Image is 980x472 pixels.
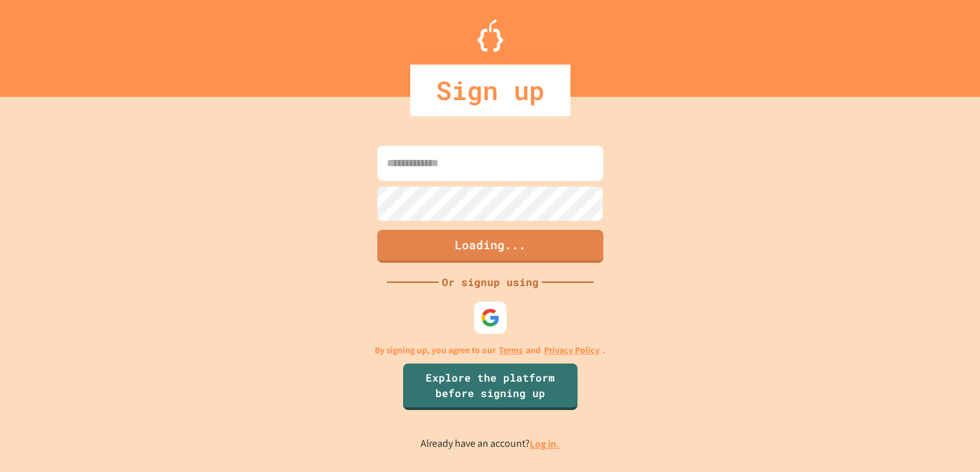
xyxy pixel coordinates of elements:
a: Explore the platform before signing up [403,364,578,410]
img: google-icon.svg [481,308,500,327]
img: Logo.svg [477,19,503,52]
div: Or signup using [439,274,542,290]
p: Already have an account? [421,436,559,452]
div: Sign up [410,65,570,116]
a: Log in. [530,437,559,451]
a: Terms [499,344,523,357]
button: Loading... [377,230,603,263]
p: By signing up, you agree to our and . [375,344,605,357]
a: Privacy Policy [544,344,599,357]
